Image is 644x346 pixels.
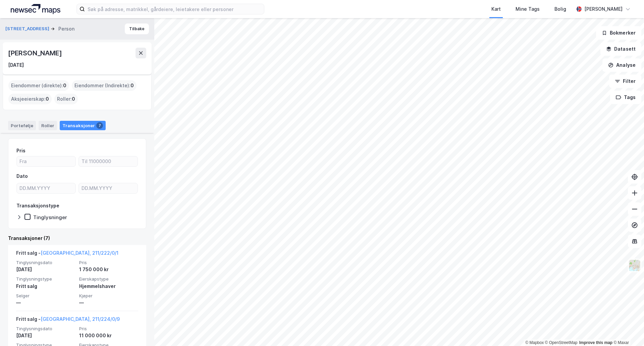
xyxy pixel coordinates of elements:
div: Dato [16,172,28,180]
div: [PERSON_NAME] [8,48,63,58]
div: Hjemmelshaver [79,282,138,290]
iframe: Chat Widget [610,314,644,346]
img: logo.a4113a55bc3d86da70a041830d287a7e.svg [11,4,60,14]
div: — [79,299,138,307]
button: Bokmerker [596,26,641,40]
span: Kjøper [79,293,138,299]
div: 11 000 000 kr [79,332,138,340]
a: [GEOGRAPHIC_DATA], 211/222/0/1 [41,250,118,256]
div: Eiendommer (Indirekte) : [72,80,137,91]
span: Tinglysningstype [16,276,75,282]
input: Søk på adresse, matrikkel, gårdeiere, leietakere eller personer [85,4,264,14]
span: Pris [79,326,138,332]
button: Tilbake [125,23,149,34]
div: 1 750 000 kr [79,265,138,274]
div: Person [58,25,74,33]
span: Tinglysningsdato [16,326,75,332]
button: Datasett [600,42,641,56]
div: Mine Tags [516,5,540,13]
span: Selger [16,293,75,299]
button: Tags [610,91,641,104]
span: Pris [79,260,138,265]
img: Z [628,259,641,272]
button: [STREET_ADDRESS] [5,26,51,32]
div: [DATE] [16,332,75,340]
button: Filter [609,75,641,88]
div: Fritt salg - [16,249,118,260]
span: Tinglysningsdato [16,260,75,265]
div: Portefølje [8,121,36,130]
div: — [16,299,75,307]
span: 0 [130,82,134,90]
a: [GEOGRAPHIC_DATA], 211/224/0/9 [41,316,120,322]
input: DD.MM.YYYY [17,183,75,193]
div: Fritt salg - [16,315,120,326]
span: 0 [63,82,66,90]
div: Transaksjoner [60,121,106,130]
div: [PERSON_NAME] [584,5,623,13]
div: 7 [96,122,103,129]
span: Eierskapstype [79,276,138,282]
a: OpenStreetMap [545,340,578,345]
div: Bolig [554,5,566,13]
div: Roller [39,121,57,130]
a: Mapbox [525,340,544,345]
div: Roller : [54,94,78,104]
div: Fritt salg [16,282,75,290]
input: Til 11000000 [79,156,138,166]
button: Analyse [602,58,641,72]
div: Tinglysninger [33,214,67,220]
div: Transaksjonstype [16,202,59,210]
input: Fra [17,156,75,166]
a: Improve this map [579,340,612,345]
span: 0 [46,95,49,103]
div: Aksjeeierskap : [8,94,52,104]
div: Kart [491,5,501,13]
div: Eiendommer (direkte) : [8,80,69,91]
div: [DATE] [8,61,24,69]
span: 0 [72,95,75,103]
div: Pris [16,147,25,155]
div: Transaksjoner (7) [8,234,146,242]
input: DD.MM.YYYY [79,183,138,193]
div: Kontrollprogram for chat [610,314,644,346]
div: [DATE] [16,265,75,274]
